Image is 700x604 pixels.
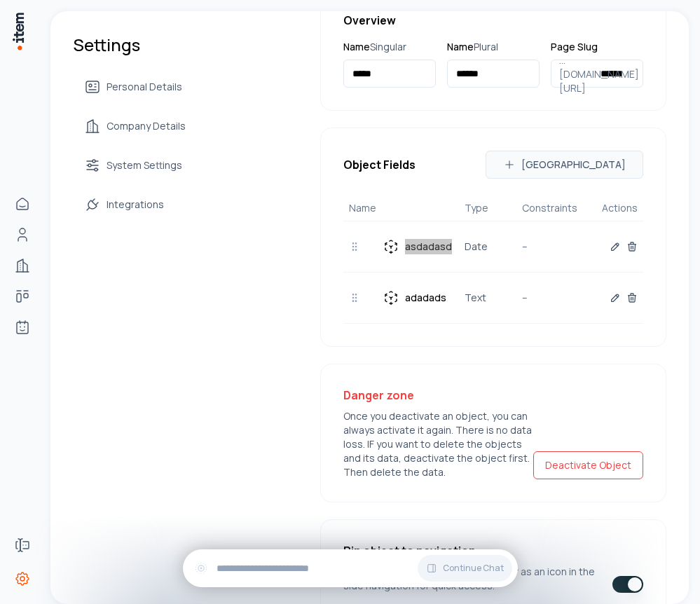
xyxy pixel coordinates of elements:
a: Agents [8,313,36,341]
p: Page Slug [551,40,643,54]
p: asdadasd [405,239,452,254]
span: Continue Chat [443,563,504,574]
p: Name [343,40,436,54]
p: Type [465,201,522,215]
p: adadads [405,290,446,306]
a: Settings [8,565,36,593]
p: Text [465,290,522,306]
p: -- [522,290,579,306]
p: Name [349,201,465,215]
a: Companies [8,252,36,280]
h4: Overview [343,12,643,29]
a: People [8,221,36,249]
span: Singular [370,40,406,53]
span: Integrations [107,198,164,212]
span: Company Details [107,119,186,133]
button: Deactivate Object [533,451,643,479]
p: Date [465,239,522,254]
p: Actions [580,201,638,215]
span: Plural [474,40,498,53]
h4: Pin object to navigation [343,542,612,559]
a: Integrations [73,191,197,219]
a: Deals [8,282,36,310]
p: Constraints [522,201,579,215]
h1: Settings [73,34,197,56]
div: Continue Chat [183,549,518,587]
p: Once you deactivate an object, you can always activate it again. There is no data loss. IF you wa... [343,409,533,479]
a: Personal Details [73,73,197,101]
p: -- [522,239,579,254]
button: [GEOGRAPHIC_DATA] [486,151,643,179]
span: Personal Details [107,80,182,94]
a: Forms [8,531,36,559]
p: Name [447,40,540,54]
a: System Settings [73,151,197,179]
a: Home [8,190,36,218]
a: Company Details [73,112,197,140]
button: Continue Chat [418,555,512,582]
h4: Object Fields [343,156,416,173]
img: Item Brain Logo [11,11,25,51]
span: System Settings [107,158,182,172]
h4: Danger zone [343,387,533,404]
